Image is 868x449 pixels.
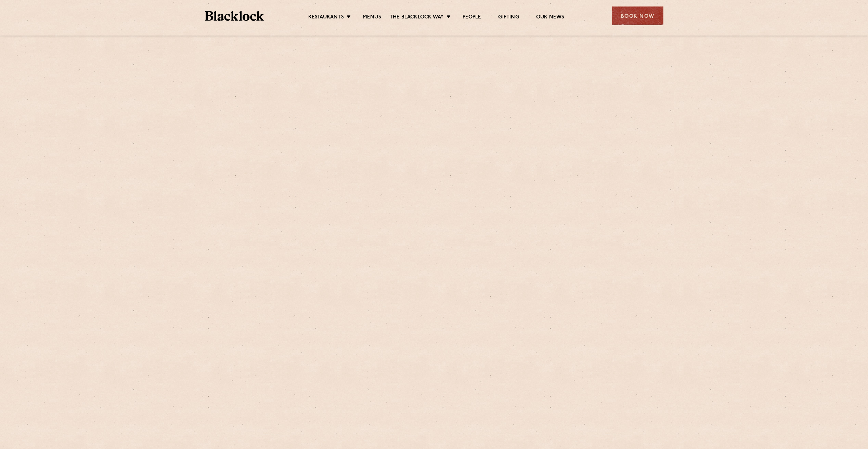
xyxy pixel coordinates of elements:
a: The Blacklock Way [390,14,444,22]
a: Our News [536,14,565,22]
a: Restaurants [308,14,344,22]
div: Book Now [612,6,663,25]
a: Menus [363,14,381,22]
a: Gifting [498,14,519,22]
a: People [463,14,481,22]
img: BL_Textured_Logo-footer-cropped.svg [205,11,264,21]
